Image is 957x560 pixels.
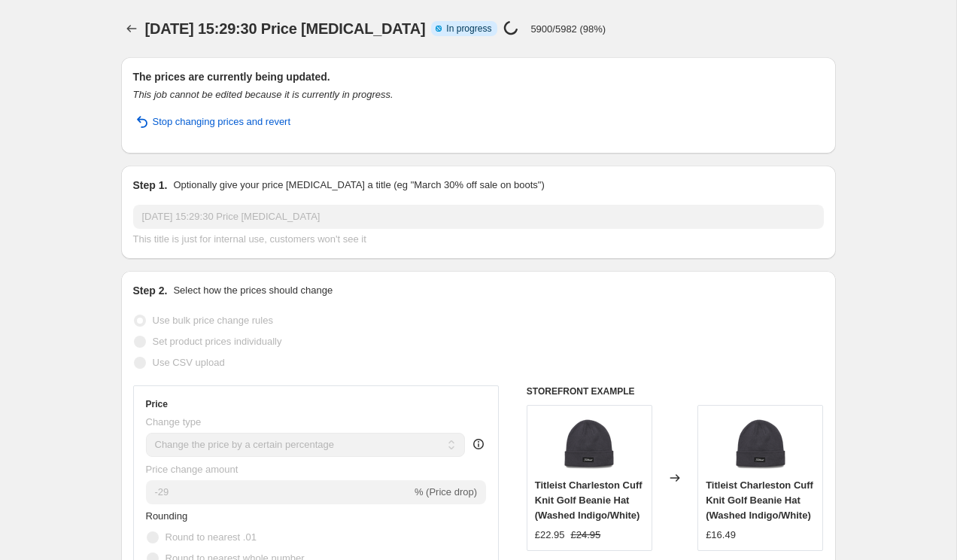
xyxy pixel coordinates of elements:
[124,110,300,134] button: Stop changing prices and revert
[146,464,238,475] span: Price change amount
[133,69,824,84] h2: The prices are currently being updated.
[706,479,813,521] span: Titleist Charleston Cuff Knit Golf Beanie Hat (Washed Indigo/White)
[145,20,426,37] span: [DATE] 15:29:30 Price [MEDICAL_DATA]
[173,178,544,193] p: Optionally give your price [MEDICAL_DATA] a title (eg "March 30% off sale on boots")
[133,89,393,100] i: This job cannot be edited because it is currently in progress.
[153,357,225,368] span: Use CSV upload
[559,413,619,473] img: 2025_CharlestonCuffKnit_WashedIndigo_White_CPQ_TH25WCCKN-4W1_01_80x.png
[571,528,601,543] strike: £24.95
[146,480,412,504] input: -15
[153,114,291,129] span: Stop changing prices and revert
[535,479,643,521] span: Titleist Charleston Cuff Knit Golf Beanie Hat (Washed Indigo/White)
[471,437,486,452] div: help
[166,531,257,543] span: Round to nearest .01
[133,283,168,298] h2: Step 2.
[535,528,565,543] div: £22.95
[146,510,188,522] span: Rounding
[133,205,824,229] input: 30% off holiday sale
[133,233,366,245] span: This title is just for internal use, customers won't see it
[173,283,333,298] p: Select how the prices should change
[121,18,142,39] button: Price change jobs
[527,385,824,397] h6: STOREFRONT EXAMPLE
[133,178,168,193] h2: Step 1.
[415,486,477,498] span: % (Price drop)
[731,413,791,473] img: 2025_CharlestonCuffKnit_WashedIndigo_White_CPQ_TH25WCCKN-4W1_01_80x.png
[153,315,273,326] span: Use bulk price change rules
[153,336,282,347] span: Set product prices individually
[446,23,491,35] span: In progress
[706,528,736,543] div: £16.49
[530,23,606,35] p: 5900/5982 (98%)
[146,416,202,428] span: Change type
[146,398,168,410] h3: Price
